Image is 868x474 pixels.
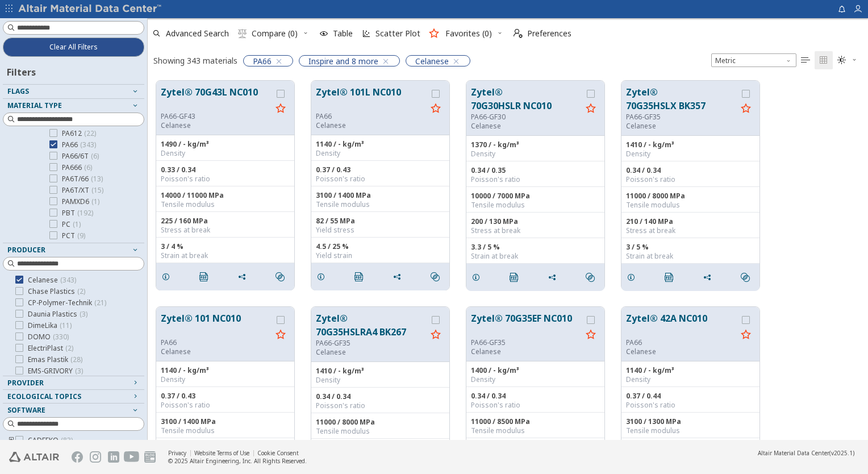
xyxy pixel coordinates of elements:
span: CP-Polymer-Technik [28,298,106,307]
button: Favorite [737,100,755,118]
span: PA6T/XT [62,186,103,195]
div: Poisson's ratio [626,401,755,410]
div: Tensile modulus [471,426,600,435]
div: 14000 / 11000 MPa [161,191,290,200]
i:  [431,272,440,281]
div: Tensile modulus [471,201,600,210]
span: Celanese [28,276,76,285]
div: PA66-GF35 [626,113,737,122]
div: 0.37 / 0.43 [161,392,290,401]
i:  [199,272,208,281]
span: PBT [62,209,93,218]
span: ( 6 ) [91,151,99,161]
div: Poisson's ratio [316,174,445,184]
div: Stress at break [626,226,755,235]
div: Strain at break [626,252,755,261]
div: 1140 / - kg/m³ [626,366,755,375]
span: PA66 [253,56,272,66]
i:  [238,29,247,38]
span: ( 83 ) [61,435,73,445]
span: ElectriPlast [28,344,73,353]
div: Yield strain [316,251,445,260]
span: Clear All Filters [49,43,98,52]
img: Altair Engineering [9,452,59,462]
div: PA66 [626,338,737,347]
p: Celanese [471,347,582,356]
span: Preferences [527,30,571,38]
button: Similar search [581,266,604,289]
div: Stress at break [161,226,290,235]
div: Tensile modulus [161,200,290,209]
div: 3.3 / 5 % [471,243,600,252]
div: 10000 / 7000 MPa [471,192,600,201]
button: Zytel® 101 NC010 [161,311,272,338]
span: ( 2 ) [77,286,85,296]
button: Zytel® 70G43L NC010 [161,85,272,112]
span: Producer [7,245,45,255]
span: PA6T/66 [62,174,103,184]
span: PA612 [62,129,96,138]
div: PA66-GF35 [316,339,427,348]
button: Favorite [427,100,445,118]
span: ( 13 ) [91,174,103,184]
div: 3 / 4 % [161,242,290,251]
span: ( 343 ) [80,140,96,149]
div: Density [161,149,290,158]
span: PAMXD6 [62,197,99,206]
button: Table View [796,51,815,69]
span: Advanced Search [166,30,229,38]
button: Theme [833,51,862,69]
span: ( 192 ) [77,208,93,218]
div: 82 / 55 MPa [316,217,445,226]
div: Strain at break [471,252,600,261]
button: Zytel® 70G35EF NC010 [471,311,582,338]
div: Strain at break [161,251,290,260]
div: Poisson's ratio [471,175,600,184]
button: Details [311,265,335,288]
span: Inspire and 8 more [308,56,378,66]
span: Celanese [415,56,449,66]
div: Poisson's ratio [316,401,445,410]
span: PCT [62,231,85,240]
div: 11000 / 8500 MPa [471,417,600,426]
i:  [354,272,364,281]
button: Details [621,266,645,289]
span: ( 1 ) [73,219,81,229]
div: grid [148,72,868,440]
span: ( 9 ) [77,231,85,240]
button: PDF Download [194,265,218,288]
div: 1410 / - kg/m³ [626,140,755,149]
button: Zytel® 101L NC010 [316,85,427,112]
div: PA66 [161,338,272,347]
button: Favorite [427,326,445,344]
button: PDF Download [504,266,528,289]
div: Showing 343 materials [153,55,237,66]
span: Ecological Topics [7,392,81,401]
div: Stress at break [471,226,600,235]
span: CADFEKO [28,436,73,445]
a: Cookie Consent [257,449,299,457]
p: Celanese [316,121,427,130]
span: Scatter Plot [375,30,420,38]
div: Density [626,375,755,384]
button: Clear All Filters [3,38,144,57]
div: Density [471,149,600,159]
div: 0.34 / 0.35 [471,166,600,175]
a: Website Terms of Use [194,449,249,457]
button: Favorite [582,326,600,344]
div: 1410 / - kg/m³ [316,367,445,376]
div: Density [316,376,445,385]
span: DOMO [28,332,69,342]
span: ( 2 ) [65,343,73,353]
span: ( 28 ) [70,355,82,364]
p: Celanese [161,121,272,130]
div: 0.37 / 0.44 [626,392,755,401]
div: 0.33 / 0.34 [161,165,290,174]
p: Celanese [626,122,737,131]
button: Zytel® 70G35HSLRA4 BK267 [316,311,427,339]
div: PA66 [316,112,427,121]
span: ( 1 ) [91,197,99,206]
img: Altair Material Data Center [18,3,163,15]
div: Tensile modulus [161,426,290,435]
button: Producer [3,243,144,257]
